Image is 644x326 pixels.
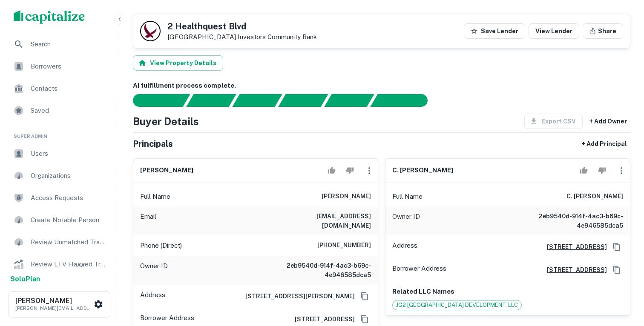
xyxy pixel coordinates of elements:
[140,240,182,251] p: Phone (Direct)
[586,114,630,129] button: + Add Owner
[31,171,107,181] span: Organizations
[583,23,623,39] button: Share
[140,261,168,280] p: Owner ID
[31,193,107,203] span: Access Requests
[31,215,107,225] span: Create Notable Person
[7,100,112,121] a: Saved
[342,162,357,179] button: Reject
[7,254,112,275] a: Review LTV Flagged Transactions
[10,275,40,283] strong: Solo Plan
[521,212,623,230] h6: 2eb9540d-914f-4ac3-b69c-4e946585dca5
[7,188,112,208] a: Access Requests
[7,78,112,99] a: Contacts
[595,162,609,179] button: Reject
[392,166,453,175] h6: c. [PERSON_NAME]
[566,192,623,202] h6: c. [PERSON_NAME]
[7,232,112,252] a: Review Unmatched Transactions
[238,33,317,40] a: Investors Community Bank
[167,22,317,31] h5: 2 Healthquest Blvd
[31,83,107,94] span: Contacts
[464,23,525,39] button: Save Lender
[140,313,194,326] p: Borrower Address
[601,258,644,299] iframe: Chat Widget
[31,106,107,116] span: Saved
[358,313,371,326] button: Copy Address
[133,81,630,91] h6: AI fulfillment process complete.
[269,261,371,280] h6: 2eb9540d-914f-4ac3-b69c-4e946585dca5
[392,212,420,230] p: Owner ID
[392,286,623,297] p: Related LLC Names
[269,212,371,230] h6: [EMAIL_ADDRESS][DOMAIN_NAME]
[133,137,173,150] h5: Principals
[186,94,236,107] div: Your request is received and processing...
[31,237,107,247] span: Review Unmatched Transactions
[393,301,521,309] span: JG2 [GEOGRAPHIC_DATA] DEVELOPMENT, LLC
[7,166,112,186] a: Organizations
[392,240,417,253] p: Address
[371,94,438,107] div: AI fulfillment process complete.
[529,23,579,39] a: View Lender
[140,192,170,202] p: Full Name
[15,304,92,312] p: [PERSON_NAME][EMAIL_ADDRESS][DOMAIN_NAME]
[7,56,112,77] a: Borrowers
[392,192,423,202] p: Full Name
[10,274,40,284] a: SoloPlan
[140,166,193,175] h6: [PERSON_NAME]
[167,33,317,41] p: [GEOGRAPHIC_DATA]
[576,162,591,179] button: Accept
[133,114,199,129] h4: Buyer Details
[123,94,187,107] div: Sending borrower request to AI...
[288,315,355,324] a: [STREET_ADDRESS]
[7,210,112,230] a: Create Notable Person
[540,265,607,275] a: [STREET_ADDRESS]
[239,292,355,301] a: [STREET_ADDRESS][PERSON_NAME]
[358,290,371,303] button: Copy Address
[9,291,110,317] button: [PERSON_NAME][PERSON_NAME][EMAIL_ADDRESS][DOMAIN_NAME]
[324,162,339,179] button: Accept
[7,143,112,164] a: Users
[15,297,92,304] h6: [PERSON_NAME]
[31,259,107,269] span: Review LTV Flagged Transactions
[31,39,107,49] span: Search
[232,94,282,107] div: Documents found, AI parsing details...
[392,263,446,276] p: Borrower Address
[578,136,630,152] button: + Add Principal
[322,192,371,202] h6: [PERSON_NAME]
[7,123,112,143] li: Super Admin
[610,240,623,253] button: Copy Address
[31,61,107,71] span: Borrowers
[540,242,607,252] a: [STREET_ADDRESS]
[140,290,165,303] p: Address
[324,94,374,107] div: Principals found, still searching for contact information. This may take time...
[278,94,328,107] div: Principals found, AI now looking for contact information...
[14,10,85,24] img: capitalize-logo.png
[7,34,112,54] a: Search
[140,212,156,230] p: Email
[133,55,223,71] button: View Property Details
[317,240,371,251] h6: [PHONE_NUMBER]
[31,149,107,159] span: Users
